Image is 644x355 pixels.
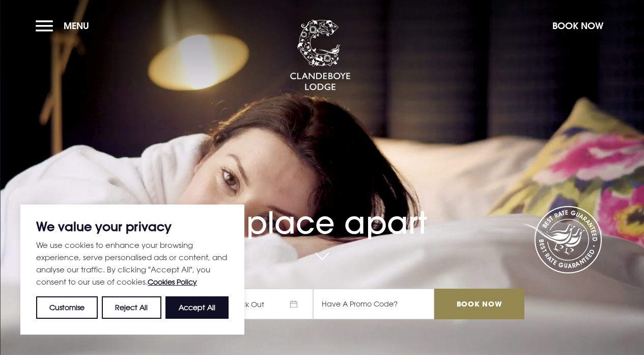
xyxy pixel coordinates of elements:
[434,289,524,319] input: Book Now
[102,296,161,319] button: Reject All
[313,289,434,319] input: Have A Promo Code?
[36,239,229,288] p: We use cookies to enhance your browsing experience, serve personalised ads or content, and analys...
[20,205,244,335] div: We value your privacy
[36,296,98,319] button: Customise
[36,220,229,233] p: We value your privacy
[547,15,608,37] button: Book Now
[64,20,89,32] span: Menu
[216,289,313,319] span: Check Out
[148,277,197,286] a: Cookies Policy
[120,183,524,241] h1: A place apart
[165,296,229,319] button: Accept All
[36,15,94,37] button: Menu
[290,20,351,91] img: Clandeboye Lodge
